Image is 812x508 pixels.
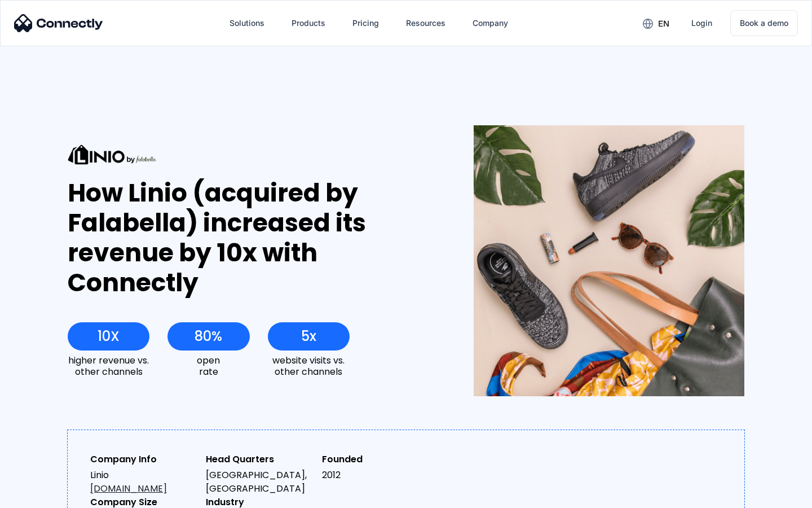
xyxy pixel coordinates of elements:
div: Resources [406,15,445,31]
div: Company Info [90,453,197,466]
aside: Language selected: English [11,488,68,504]
div: Company [473,15,508,31]
img: Connectly Logo [14,14,103,32]
div: 80% [195,329,222,344]
div: Pricing [352,15,379,31]
div: 2012 [322,468,429,482]
div: Login [691,15,712,31]
ul: Language list [23,488,68,504]
div: website visits vs. other channels [268,355,350,376]
div: Founded [322,453,429,466]
div: How Linio (acquired by Falabella) increased its revenue by 10x with Connectly [68,178,433,297]
a: Book a demo [730,10,798,36]
div: Head Quarters [206,453,312,466]
div: higher revenue vs. other channels [68,355,149,376]
a: [DOMAIN_NAME] [90,482,167,495]
a: Pricing [343,10,388,37]
div: 5x [301,329,316,344]
div: Products [292,15,325,31]
div: en [658,16,669,32]
a: Login [682,10,721,37]
div: 10X [98,329,120,344]
div: [GEOGRAPHIC_DATA], [GEOGRAPHIC_DATA] [206,468,312,496]
div: Solutions [230,15,264,31]
div: Linio [90,468,197,496]
div: open rate [167,355,249,376]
